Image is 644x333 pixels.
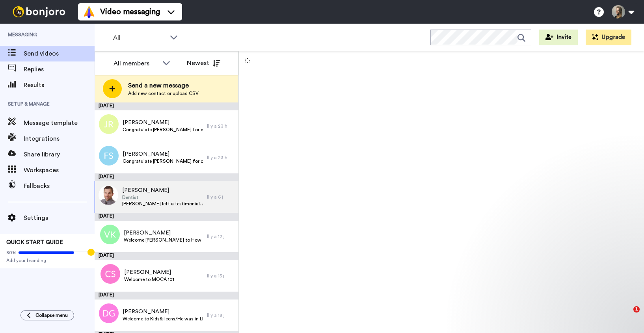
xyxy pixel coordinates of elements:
span: [PERSON_NAME] left a testimonial. As discussed, could you leave him a personal message and take a... [122,201,203,207]
span: Add your branding [6,257,88,264]
div: [DATE] [95,173,238,181]
div: Tooltip anchor [87,249,95,256]
div: [DATE] [95,252,238,260]
span: Integrations [24,134,95,143]
span: Settings [24,213,95,223]
span: Message template [24,118,95,128]
span: 80% [6,249,17,256]
span: Congratulate [PERSON_NAME] for completing CLEAr Discovery Package. He had free access through the... [123,127,203,133]
button: Invite [539,30,578,45]
div: Il y a 23 h [207,154,235,161]
span: Fallbacks [24,181,95,191]
span: Collapse menu [35,312,68,318]
button: Collapse menu [20,310,74,320]
img: fs.png [99,146,119,166]
span: Welcome to MOCA 101 [124,276,174,283]
div: [DATE] [95,102,238,110]
button: Upgrade [586,30,631,45]
img: bj-logo-header-white.svg [9,6,69,17]
img: vm-color.svg [83,6,95,18]
div: [DATE] [95,292,238,300]
span: [PERSON_NAME] [123,119,203,127]
span: [PERSON_NAME] [123,150,203,158]
button: Newest [181,55,226,71]
img: dg.png [99,303,119,323]
iframe: Intercom live chat [617,306,636,325]
img: 1b0d6aba-7954-4320-b75f-edb8495f53b2.jpg [99,185,118,205]
div: Il y a 6 j [207,194,235,200]
span: Welcome to Kids&Teens/He was in LIVE: Principes des aligneurs transparents - [GEOGRAPHIC_DATA]: N... [123,316,203,322]
span: QUICK START GUIDE [6,240,63,245]
div: Il y a 23 h [207,123,235,129]
span: All [113,33,166,43]
span: Send a new message [128,81,199,90]
span: [PERSON_NAME] [123,308,203,316]
span: Add new contact or upload CSV [128,90,199,97]
span: Replies [24,65,95,74]
span: 1 [633,306,640,313]
img: jr.png [99,114,119,134]
div: [DATE] [95,213,238,221]
div: All members [114,59,158,68]
span: Video messaging [100,6,160,17]
img: vk.png [100,225,120,244]
span: Welcome [PERSON_NAME] to How to use Elastics [124,237,203,243]
span: Workspaces [24,166,95,175]
span: Send videos [24,49,95,58]
div: Il y a 12 j [207,233,235,240]
span: [PERSON_NAME] [122,186,203,194]
div: Il y a 18 j [207,312,235,318]
span: Share library [24,150,95,159]
div: Il y a 15 j [207,273,235,279]
span: [PERSON_NAME] [124,229,203,237]
span: [PERSON_NAME] [124,268,174,276]
span: Dentist [122,194,203,201]
img: cs.png [101,264,120,284]
span: Congratulate [PERSON_NAME] for completing MOCA 101. She started in February. Remind her about Q&A... [123,158,203,164]
span: Results [24,80,95,90]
